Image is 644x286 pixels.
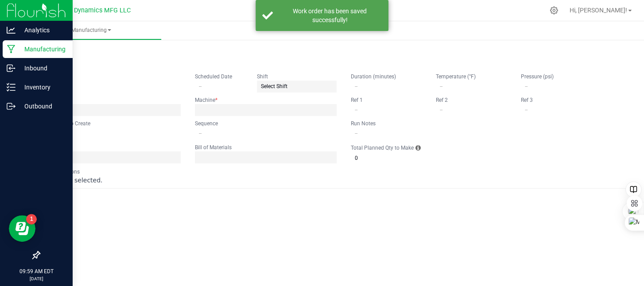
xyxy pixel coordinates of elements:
[351,120,376,127] kendo-label: Run Notes
[7,45,16,54] inline-svg: Manufacturing
[195,97,217,103] kendo-label: Machine
[16,82,69,93] p: Inventory
[521,97,533,104] label: Ref 3
[415,143,421,152] i: Each BOM has a Qty to Create in a single "kit". Total Planned Qty to Make is the number of kits p...
[16,63,69,73] p: Inbound
[16,101,69,112] p: Outbound
[4,267,69,275] p: 09:59 AM EDT
[16,44,69,54] p: Manufacturing
[278,7,382,24] div: Work order has been saved successfully!
[7,64,16,73] inline-svg: Inbound
[436,97,448,103] kendo-label: Ref 2
[4,275,69,282] p: [DATE]
[570,7,627,14] span: Hi, [PERSON_NAME]!
[548,6,559,15] div: Manage settings
[257,73,268,80] kendo-label: Shift
[21,21,161,40] a: Manufacturing
[39,192,626,205] h3: Inputs
[21,27,161,34] span: Manufacturing
[7,26,16,35] inline-svg: Analytics
[50,7,131,14] span: Modern Dynamics MFG LLC
[521,73,554,80] label: Pressure (psi)
[436,73,476,80] kendo-label: Temperature (°F)
[9,215,35,242] iframe: Resource center
[195,73,232,80] kendo-label: Scheduled Date
[195,120,218,127] kendo-label: Sequence
[351,144,414,151] label: Total Planned Qty to Make
[195,144,232,151] label: Bill of Materials
[351,73,396,80] kendo-label: Duration (minutes)
[26,214,37,224] iframe: Resource center unread badge
[7,83,16,92] inline-svg: Inventory
[16,25,69,35] p: Analytics
[7,102,16,111] inline-svg: Outbound
[351,97,363,103] kendo-label: Ref 1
